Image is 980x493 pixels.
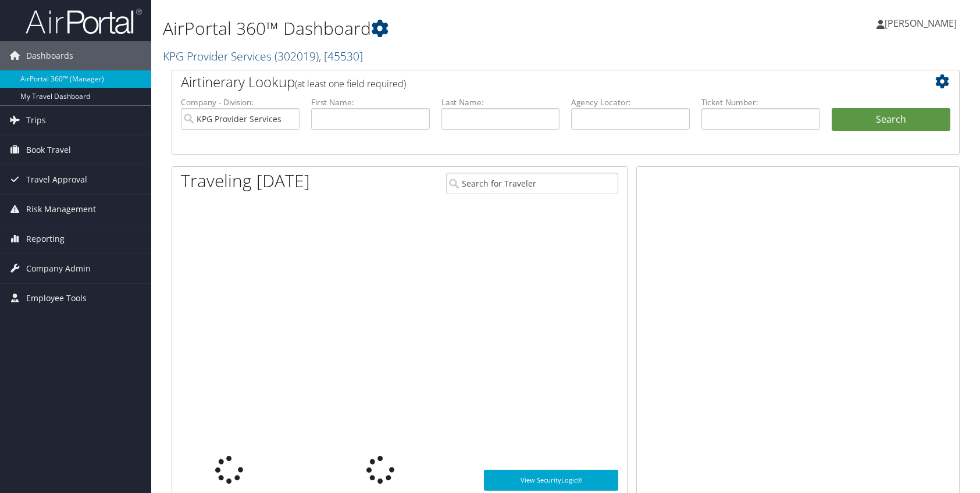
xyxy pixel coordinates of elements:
[571,97,690,108] label: Agency Locator:
[446,173,618,194] input: Search for Traveler
[26,165,87,194] span: Travel Approval
[26,106,46,135] span: Trips
[26,284,87,313] span: Employee Tools
[181,97,300,108] label: Company - Division:
[701,97,820,108] label: Ticket Number:
[26,254,91,283] span: Company Admin
[311,97,430,108] label: First Name:
[295,77,406,90] span: (at least one field required)
[876,6,968,41] a: [PERSON_NAME]
[163,48,363,64] a: KPG Provider Services
[441,97,560,108] label: Last Name:
[163,16,700,41] h1: AirPortal 360™ Dashboard
[26,8,142,35] img: airportal-logo.png
[885,17,957,30] span: [PERSON_NAME]
[832,108,950,131] button: Search
[26,135,71,165] span: Book Travel
[26,224,65,253] span: Reporting
[181,72,885,92] h2: Airtinerary Lookup
[275,48,319,64] span: ( 302019 )
[26,41,73,70] span: Dashboards
[319,48,363,64] span: , [ 45530 ]
[181,169,310,193] h1: Traveling [DATE]
[484,470,618,491] a: View SecurityLogic®
[26,195,96,224] span: Risk Management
